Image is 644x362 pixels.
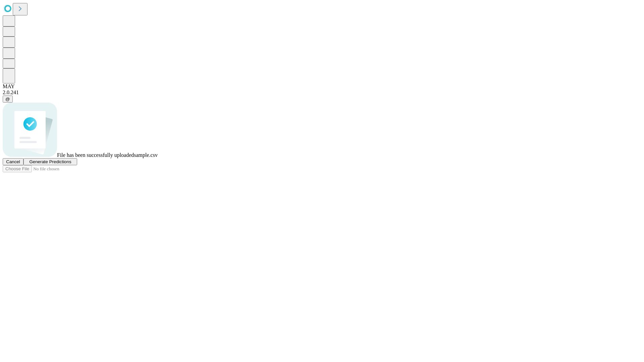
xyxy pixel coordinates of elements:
button: Generate Predictions [23,158,77,165]
button: Cancel [3,158,23,165]
span: File has been successfully uploaded [57,152,134,158]
span: sample.csv [134,152,158,158]
span: @ [5,97,10,102]
span: Cancel [6,159,20,164]
button: @ [3,96,13,103]
span: Generate Predictions [29,159,71,164]
div: MAY [3,83,641,89]
div: 2.0.241 [3,89,641,96]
